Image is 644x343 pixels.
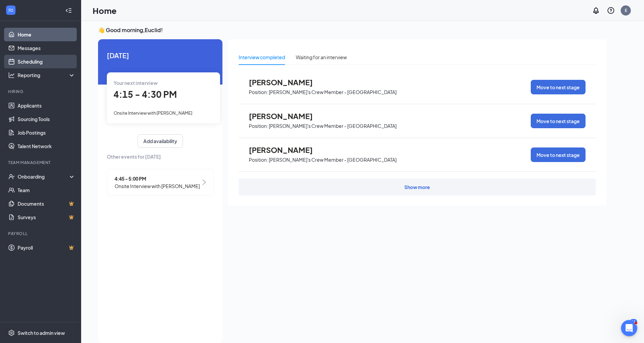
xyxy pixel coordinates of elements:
[18,72,76,78] div: Reporting
[296,53,347,61] div: Waiting for an interview
[18,139,75,153] a: Talent Network
[8,160,74,165] div: Team Management
[8,231,74,236] div: Payroll
[114,89,177,100] span: 4:15 - 4:30 PM
[8,173,15,180] svg: UserCheck
[531,147,586,162] button: Move to next stage
[18,41,75,55] a: Messages
[18,112,75,126] a: Sourcing Tools
[18,329,65,336] div: Switch to admin view
[18,183,75,197] a: Team
[18,173,70,180] div: Onboarding
[249,157,268,163] p: Position:
[7,7,14,14] svg: WorkstreamLogo
[8,329,15,336] svg: Settings
[269,123,397,129] p: [PERSON_NAME]'s Crew Member - [GEOGRAPHIC_DATA]
[404,184,430,190] div: Show more
[531,80,586,94] button: Move to next stage
[621,320,637,336] iframe: Intercom live chat
[18,99,75,112] a: Applicants
[18,55,75,68] a: Scheduling
[249,89,268,95] p: Position:
[18,241,75,254] a: PayrollCrown
[107,50,214,61] span: [DATE]
[249,123,268,129] p: Position:
[115,182,200,190] span: Onsite Interview with [PERSON_NAME]
[107,153,214,160] span: Other events for [DATE]
[18,126,75,139] a: Job Postings
[269,89,397,95] p: [PERSON_NAME]'s Crew Member - [GEOGRAPHIC_DATA]
[18,28,75,41] a: Home
[98,26,606,34] h3: 👋 Good morning, Euclid !
[249,78,323,87] span: [PERSON_NAME]
[249,145,323,154] span: [PERSON_NAME]
[607,6,615,15] svg: QuestionInfo
[249,112,323,120] span: [PERSON_NAME]
[239,53,285,61] div: Interview completed
[114,110,192,116] span: Onsite Interview with [PERSON_NAME]
[531,114,586,128] button: Move to next stage
[114,80,158,86] span: Your next interview
[592,6,600,15] svg: Notifications
[625,7,627,13] div: E
[115,175,200,182] span: 4:45 - 5:00 PM
[18,197,75,210] a: DocumentsCrown
[8,89,74,94] div: Hiring
[269,157,397,163] p: [PERSON_NAME]'s Crew Member - [GEOGRAPHIC_DATA]
[65,7,72,14] svg: Collapse
[93,5,117,16] h1: Home
[18,210,75,224] a: SurveysCrown
[8,72,15,78] svg: Analysis
[138,134,183,148] button: Add availability
[630,319,637,325] div: 11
